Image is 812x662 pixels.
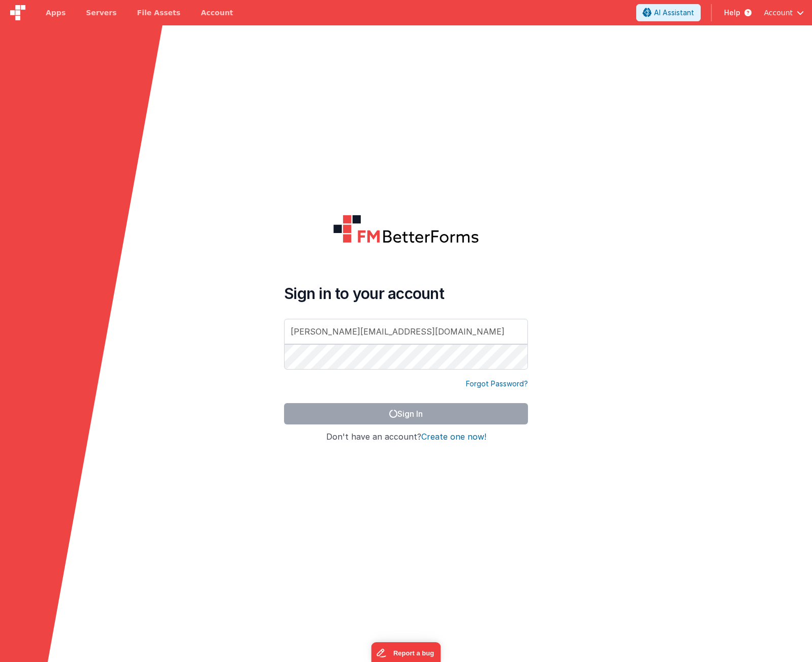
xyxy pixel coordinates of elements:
a: Forgot Password? [466,379,528,389]
span: Apps [46,8,66,18]
button: Sign In [284,403,528,424]
h4: Sign in to your account [284,284,528,303]
span: Servers [86,8,116,18]
h4: Don't have an account? [284,433,528,442]
span: File Assets [137,8,181,18]
button: Create one now! [421,433,486,442]
button: Account [764,8,804,18]
button: AI Assistant [636,4,701,21]
span: Account [764,8,793,18]
input: Email Address [284,319,528,344]
span: AI Assistant [654,8,694,18]
span: Help [724,8,740,18]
